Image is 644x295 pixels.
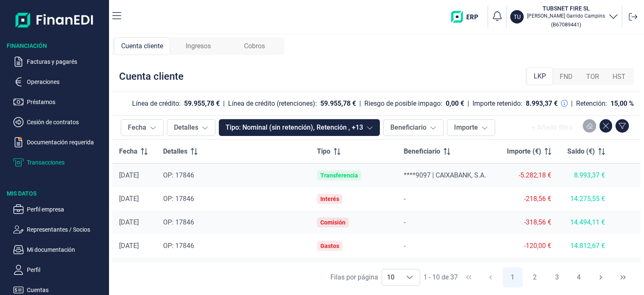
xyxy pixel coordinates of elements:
div: | [223,99,225,109]
div: Gastos [320,243,339,249]
span: OP: 17846 [163,171,194,179]
button: Transacciones [13,157,106,167]
span: Importe (€) [507,146,541,157]
img: Logo de aplicación [16,7,94,33]
span: TOR [586,72,599,82]
div: Importe retenido: [473,99,522,108]
button: Detalles [167,119,216,136]
span: Tipo [317,146,330,157]
p: Perfil empresa [27,204,106,214]
p: Mi documentación [27,245,106,255]
button: Documentación requerida [13,137,106,147]
button: Cesión de contratos [13,117,106,127]
div: 59.955,78 € [184,99,220,108]
span: - [404,195,405,203]
div: 14.494,11 € [565,218,605,227]
div: [DATE] [119,171,150,180]
button: First Page [459,267,479,287]
span: OP: 17846 [163,195,194,203]
p: Documentación requerida [27,137,106,147]
div: Cuenta cliente [119,70,184,83]
p: Perfil [27,265,106,275]
button: Beneficiario [383,119,444,136]
div: 14.275,55 € [565,195,605,203]
div: Línea de crédito (retenciones): [228,99,317,108]
div: 8.993,37 € [565,171,605,180]
p: Cuentas [27,285,106,295]
div: [DATE] [119,195,150,203]
button: Perfil [13,265,106,275]
div: Cobros [226,37,283,55]
div: 59.955,78 € [320,99,356,108]
button: Page 4 [569,267,589,287]
button: Perfil empresa [13,204,106,214]
p: Operaciones [27,77,106,87]
div: -318,56 € [504,218,551,227]
span: FND [560,72,573,82]
span: Detalles [163,146,187,157]
div: 0,00 € [446,99,464,108]
button: Tipo: Nominal (sin retención), Retención , +13 [219,119,380,136]
span: Ingresos [186,41,211,51]
span: Cuenta cliente [121,41,163,51]
div: Comisión [320,219,345,226]
p: TU [514,13,521,21]
span: OP: 17846 [163,242,194,250]
div: -5.282,18 € [504,171,551,180]
p: Representantes / Socios [27,225,106,235]
span: ****9097 | CAIXABANK, S.A. [404,171,486,179]
p: Facturas y pagarés [27,57,106,67]
div: [DATE] [119,218,150,227]
div: | [571,99,573,109]
div: | [359,99,361,109]
button: TUTUBSNET FIRE SL[PERSON_NAME] Garrido Campins(B67089441) [510,4,618,29]
h3: TUBSNET FIRE SL [527,4,605,13]
span: OP: 17846 [163,218,194,226]
span: Cobros [244,41,265,51]
button: Page 1 [503,267,523,287]
button: Previous Page [480,267,501,287]
div: Interés [320,196,339,202]
span: 1 - 10 de 37 [423,274,458,281]
button: Cuentas [13,285,106,295]
div: Línea de crédito: [132,99,181,108]
span: - [404,218,405,226]
p: Transacciones [27,157,106,167]
div: FND [553,68,579,85]
div: | [467,99,469,109]
span: 10 [382,269,400,285]
span: Saldo (€) [567,146,595,157]
img: erp [451,11,484,23]
small: Copiar cif [551,21,581,28]
button: Operaciones [13,77,106,87]
div: -120,00 € [504,242,551,250]
button: Fecha [121,119,164,136]
div: Ingresos [170,37,226,55]
div: Cuenta cliente [114,37,170,55]
div: 8.993,37 € [526,99,558,108]
span: - [404,242,405,250]
p: [PERSON_NAME] Garrido Campins [527,13,605,19]
div: LKP [527,68,553,85]
div: Riesgo de posible impago: [364,99,442,108]
button: Next Page [591,267,611,287]
span: Beneficiario [404,146,440,157]
button: Facturas y pagarés [13,57,106,67]
span: LKP [534,71,546,81]
button: Page 3 [547,267,567,287]
span: Fecha [119,146,138,157]
button: Préstamos [13,97,106,107]
div: HST [606,68,632,85]
div: Retención: [576,99,607,108]
div: [DATE] [119,242,150,250]
div: -218,56 € [504,195,551,203]
button: Importe [447,119,495,136]
div: 14.812,67 € [565,242,605,250]
p: Cesión de contratos [27,117,106,127]
p: Préstamos [27,97,106,107]
button: Mi documentación [13,245,106,255]
div: TOR [579,68,606,85]
div: 15,00 % [610,99,634,108]
div: Filas por página [330,272,378,282]
div: Choose [400,269,420,285]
